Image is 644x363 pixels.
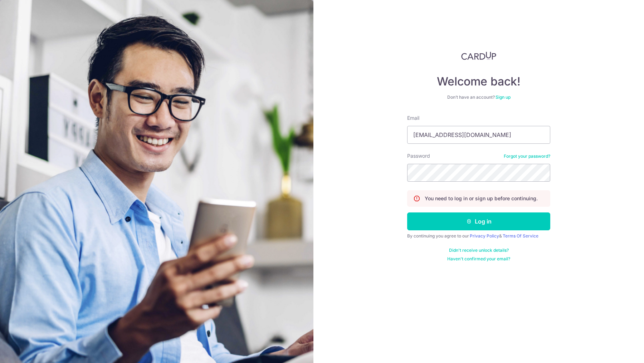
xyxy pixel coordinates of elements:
a: Terms Of Service [503,233,538,239]
div: By continuing you agree to our & [407,233,550,239]
div: Don’t have an account? [407,94,550,100]
p: You need to log in or sign up before continuing. [425,195,538,202]
a: Forgot your password? [504,153,550,159]
label: Email [407,114,419,122]
img: CardUp Logo [461,51,496,60]
a: Haven't confirmed your email? [447,256,510,262]
input: Enter your Email [407,126,550,144]
a: Privacy Policy [470,233,499,239]
a: Didn't receive unlock details? [449,247,509,253]
a: Sign up [496,94,511,100]
label: Password [407,152,430,160]
h4: Welcome back! [407,74,550,89]
button: Log in [407,212,550,230]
